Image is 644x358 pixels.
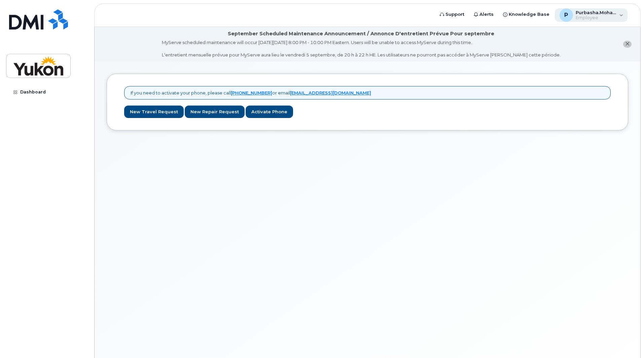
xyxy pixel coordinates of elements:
p: If you need to activate your phone, please call or email [131,90,371,96]
a: Activate Phone [246,106,293,118]
a: [EMAIL_ADDRESS][DOMAIN_NAME] [290,90,371,95]
div: MyServe scheduled maintenance will occur [DATE][DATE] 8:00 PM - 10:00 PM Eastern. Users will be u... [162,39,561,58]
a: New Travel Request [124,106,184,118]
a: [PHONE_NUMBER] [231,90,272,95]
button: close notification [623,41,632,48]
div: September Scheduled Maintenance Announcement / Annonce D'entretient Prévue Pour septembre [228,30,494,37]
a: New Repair Request [185,106,245,118]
